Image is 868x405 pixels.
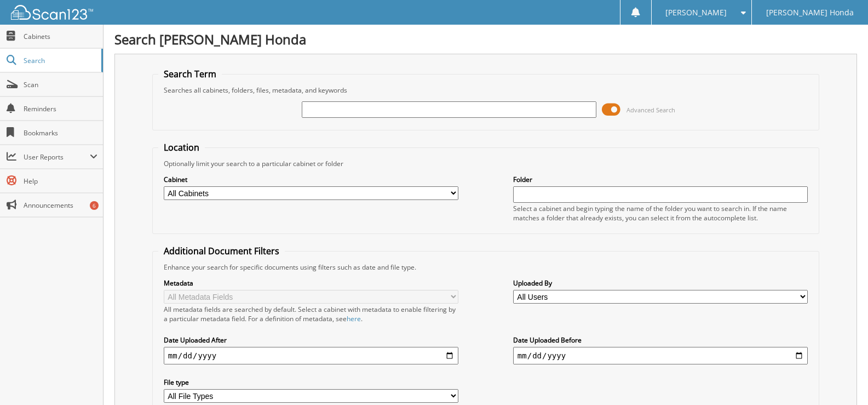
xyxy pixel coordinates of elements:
span: Help [24,176,97,186]
span: [PERSON_NAME] [665,9,727,16]
div: Select a cabinet and begin typing the name of the folder you want to search in. If the name match... [513,204,808,223]
h1: Search [PERSON_NAME] Honda [114,30,857,48]
span: Search [24,56,96,65]
legend: Additional Document Filters [158,245,285,257]
div: Optionally limit your search to a particular cabinet or folder [158,159,813,168]
label: Date Uploaded Before [513,335,808,345]
div: Searches all cabinets, folders, files, metadata, and keywords [158,85,813,95]
span: User Reports [24,152,90,162]
iframe: Chat Widget [813,352,868,405]
label: Folder [513,175,808,184]
label: File type [164,378,458,387]
div: 6 [90,201,99,210]
legend: Location [158,141,205,153]
span: Cabinets [24,32,97,41]
span: Scan [24,80,97,89]
span: Bookmarks [24,128,97,138]
span: Advanced Search [626,106,675,114]
legend: Search Term [158,68,222,80]
input: end [513,347,808,364]
a: here [347,314,361,323]
label: Uploaded By [513,278,808,288]
input: start [164,347,458,364]
img: scan123-logo-white.svg [11,5,93,20]
div: All metadata fields are searched by default. Select a cabinet with metadata to enable filtering b... [164,305,458,323]
span: Reminders [24,104,97,113]
div: Enhance your search for specific documents using filters such as date and file type. [158,263,813,272]
label: Metadata [164,278,458,288]
label: Date Uploaded After [164,335,458,345]
label: Cabinet [164,175,458,184]
span: [PERSON_NAME] Honda [766,9,854,16]
span: Announcements [24,201,97,210]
